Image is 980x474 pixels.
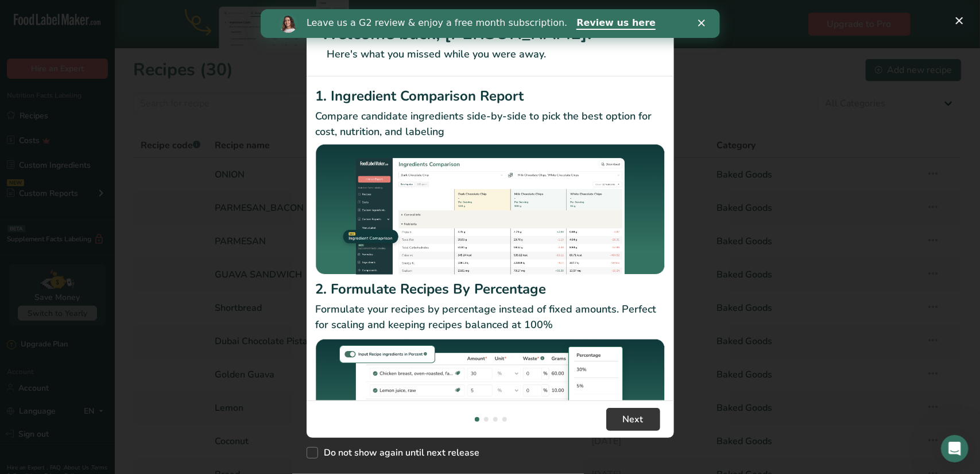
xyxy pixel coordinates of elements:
span: Do not show again until next release [318,447,480,458]
p: Formulate your recipes by percentage instead of fixed amounts. Perfect for scaling and keeping re... [316,302,665,333]
p: Compare candidate ingredients side-by-side to pick the best option for cost, nutrition, and labeling [316,109,665,140]
iframe: Intercom live chat banner [261,9,720,38]
span: Next [623,413,644,426]
img: Ingredient Comparison Report [316,144,665,275]
h2: 1. Ingredient Comparison Report [316,86,665,106]
h2: 2. Formulate Recipes By Percentage [316,279,665,299]
p: Here's what you missed while you were away. [320,47,660,62]
div: Close [437,10,449,17]
button: Next [606,408,660,431]
iframe: Intercom live chat [941,435,969,463]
